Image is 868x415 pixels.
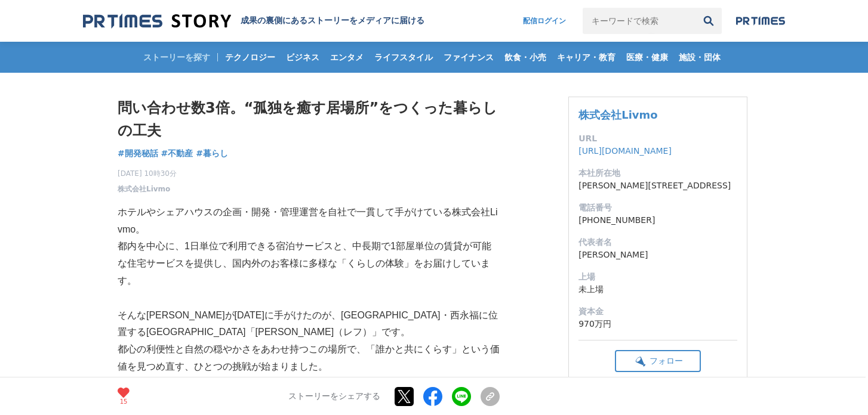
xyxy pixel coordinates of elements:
[281,52,324,63] span: ビジネス
[674,52,725,63] span: 施設・団体
[325,42,368,73] a: エンタメ
[578,146,672,156] a: [URL][DOMAIN_NAME]
[578,283,737,296] dd: 未上場
[118,204,500,239] p: ホテルやシェアハウスの企画・開発・管理運営を自社で一貫して手がけている株式会社Livmo。
[439,52,498,63] span: ファイナンス
[552,42,620,73] a: キャリア・教育
[578,167,737,179] dt: 本社所在地
[439,42,498,73] a: ファイナンス
[578,318,737,330] dd: 970万円
[500,52,551,63] span: 飲食・小売
[578,236,737,249] dt: 代表者名
[118,97,500,143] h1: 問い合わせ数3倍。“孤独を癒す居場所”をつくった暮らしの工夫
[736,16,785,26] img: prtimes
[552,52,620,63] span: キャリア・教育
[118,399,130,405] p: 15
[325,52,368,63] span: エンタメ
[621,42,673,73] a: 医療・健康
[220,52,280,63] span: テクノロジー
[196,148,228,159] span: #暮らし
[161,148,193,159] span: #不動産
[370,52,438,63] span: ライフスタイル
[578,179,737,192] dd: [PERSON_NAME][STREET_ADDRESS]
[583,8,695,34] input: キーワードで検索
[118,147,158,160] a: #開発秘話
[161,147,193,160] a: #不動産
[83,13,231,29] img: 成果の裏側にあるストーリーをメディアに届ける
[118,307,500,342] p: そんな[PERSON_NAME]が[DATE]に手がけたのが、[GEOGRAPHIC_DATA]・西永福に位置する[GEOGRAPHIC_DATA]「[PERSON_NAME]（レフ）」です。
[118,168,177,179] span: [DATE] 10時30分
[578,109,658,121] a: 株式会社Livmo
[578,214,737,227] dd: [PHONE_NUMBER]
[578,132,737,145] dt: URL
[196,147,228,160] a: #暮らし
[674,42,725,73] a: 施設・団体
[118,148,158,159] span: #開発秘話
[500,42,551,73] a: 飲食・小売
[83,13,424,29] a: 成果の裏側にあるストーリーをメディアに届ける 成果の裏側にあるストーリーをメディアに届ける
[288,391,380,402] p: ストーリーをシェアする
[578,202,737,214] dt: 電話番号
[615,350,701,372] button: フォロー
[578,249,737,261] dd: [PERSON_NAME]
[241,16,424,26] h2: 成果の裏側にあるストーリーをメディアに届ける
[695,8,722,34] button: 検索
[118,341,500,376] p: 都心の利便性と自然の穏やかさをあわせ持つこの場所で、「誰かと共にくらす」という価値を見つめ直す、ひとつの挑戦が始まりました。
[511,8,578,34] a: 配信ログイン
[370,42,438,73] a: ライフスタイル
[578,305,737,318] dt: 資本金
[281,42,324,73] a: ビジネス
[118,184,170,194] a: 株式会社Livmo
[118,238,500,289] p: 都内を中心に、1日単位で利用できる宿泊サービスと、中長期で1部屋単位の賃貸が可能な住宅サービスを提供し、国内外のお客様に多様な「くらしの体験」をお届けしています。
[621,52,673,63] span: 医療・健康
[578,271,737,283] dt: 上場
[220,42,280,73] a: テクノロジー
